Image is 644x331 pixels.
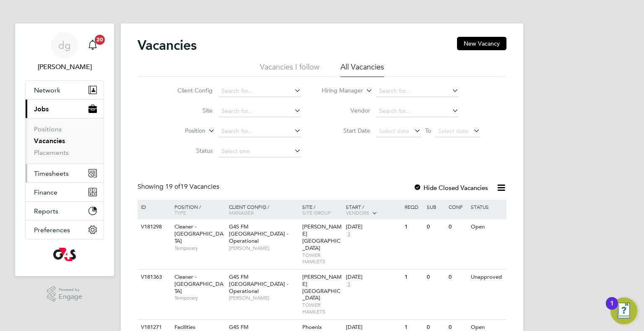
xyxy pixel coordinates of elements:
div: ID [139,200,168,214]
span: 3 [346,231,351,238]
span: Temporary [174,245,225,251]
li: Vacancies I follow [260,62,319,77]
span: dharmisha gohil [25,62,104,72]
div: Position / [168,200,227,220]
span: Site Group [302,209,331,216]
span: G4S FM [GEOGRAPHIC_DATA] - Operational [229,273,288,295]
div: Reqd [402,200,424,214]
span: Cleaner - [GEOGRAPHIC_DATA] [174,223,223,244]
label: Site [164,107,213,114]
button: Network [26,81,104,99]
span: Finance [34,188,57,196]
div: V181363 [139,269,168,285]
input: Search for... [376,85,459,97]
span: Temporary [174,295,225,301]
button: Preferences [26,221,104,239]
span: Cleaner - [GEOGRAPHIC_DATA] [174,273,223,295]
span: Jobs [34,105,49,113]
span: [PERSON_NAME] [229,245,298,251]
a: Powered byEngage [47,286,83,302]
div: Conf [447,200,468,214]
span: 19 Vacancies [165,182,219,191]
label: Hide Closed Vacancies [413,184,488,192]
span: Preferences [34,226,70,234]
span: 20 [95,35,105,45]
span: [PERSON_NAME][GEOGRAPHIC_DATA] [302,223,342,251]
label: Vendor [322,107,370,114]
div: 1 [610,303,614,314]
button: Reports [26,202,104,220]
span: [PERSON_NAME] [229,295,298,301]
div: Open [469,219,505,235]
span: 3 [346,281,351,288]
a: Go to home page [25,248,104,261]
div: Sub [425,200,447,214]
li: All Vacancies [340,62,384,77]
input: Search for... [376,105,459,117]
button: New Vacancy [457,37,506,50]
div: Site / [300,200,344,220]
div: 1 [402,269,424,285]
a: Placements [34,149,69,157]
span: G4S FM [GEOGRAPHIC_DATA] - Operational [229,223,288,244]
span: TOWER HAMLETS [302,252,342,265]
button: Finance [26,183,104,201]
div: 1 [402,219,424,235]
img: g4s-logo-retina.png [53,248,76,261]
div: Status [469,200,505,214]
a: Vacancies [34,137,65,145]
input: Search for... [218,126,301,137]
div: Jobs [26,118,104,164]
button: Open Resource Center, 1 new notification [610,298,637,324]
span: Reports [34,207,58,215]
div: 0 [447,219,468,235]
a: dg[PERSON_NAME] [25,32,104,72]
span: Timesheets [34,169,69,177]
h2: Vacancies [138,37,197,54]
a: Positions [34,125,62,133]
div: 0 [425,219,447,235]
a: 20 [84,32,101,59]
div: V181298 [139,219,168,235]
span: Select date [438,127,468,135]
span: Powered by [59,286,82,293]
span: Type [174,209,186,216]
span: 19 of [165,182,180,191]
label: Hiring Manager [315,87,363,95]
span: Network [34,86,60,94]
div: Showing [138,182,221,191]
span: TOWER HAMLETS [302,302,342,315]
div: Client Config / [227,200,300,220]
label: Position [157,127,205,135]
label: Status [164,147,213,154]
span: Manager [229,209,254,216]
label: Client Config [164,87,213,94]
span: Select date [379,127,409,135]
span: Engage [59,293,82,300]
div: [DATE] [346,223,400,231]
label: Start Date [322,127,370,134]
span: Vendors [346,209,369,216]
span: To [423,125,434,136]
input: Select one [218,146,301,157]
button: Jobs [26,100,104,118]
button: Timesheets [26,164,104,182]
div: Unapproved [469,269,505,285]
span: [PERSON_NAME][GEOGRAPHIC_DATA] [302,273,342,302]
input: Search for... [218,85,301,97]
nav: Main navigation [15,23,114,276]
div: [DATE] [346,274,400,281]
div: 0 [447,269,468,285]
span: dg [58,40,71,51]
div: [DATE] [346,324,400,331]
div: Start / [344,200,402,221]
div: 0 [425,269,447,285]
input: Search for... [218,105,301,117]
